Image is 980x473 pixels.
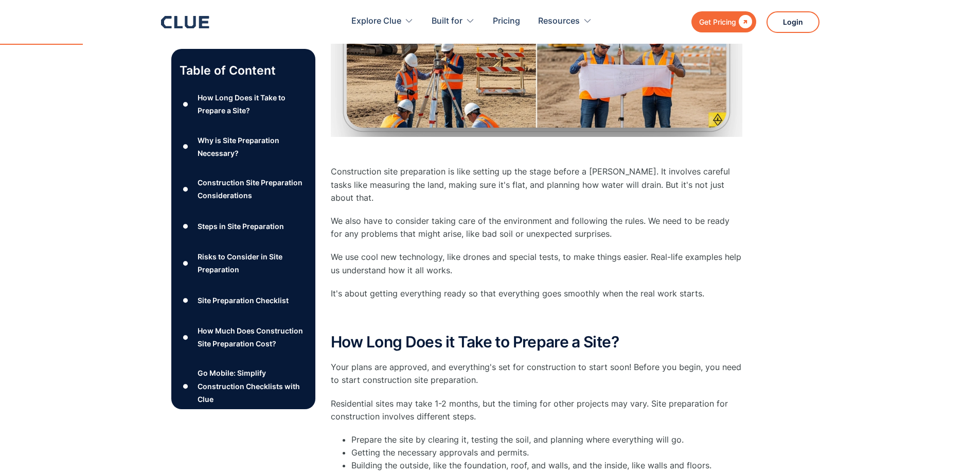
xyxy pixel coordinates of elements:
a: Pricing [493,5,520,38]
div: Built for [432,5,475,38]
p: Your plans are approved, and everything's set for construction to start soon! Before you begin, y... [331,361,742,387]
p: ‍ [331,142,742,155]
div: ● [180,181,192,197]
div: ● [180,139,192,154]
a: ●Steps in Site Preparation [180,218,307,234]
div: Risks to Consider in Site Preparation [198,250,307,276]
div: Explore Clue [351,5,401,38]
li: Prepare the site by clearing it, testing the soil, and planning where everything will go. [351,433,742,446]
div: Why is Site Preparation Necessary? [198,134,307,160]
div: Go Mobile: Simplify Construction Checklists with Clue [198,366,307,406]
p: Residential sites may take 1-2 months, but the timing for other projects may vary. Site preparati... [331,397,742,423]
div: Steps in Site Preparation [198,220,284,233]
div: Get Pricing [699,15,736,28]
div: Resources [538,5,592,38]
p: Construction site preparation is like setting up the stage before a [PERSON_NAME]. It involves ca... [331,165,742,204]
li: Building the outside, like the foundation, roof, and walls, and the inside, like walls and floors. [351,459,742,472]
div: ● [180,378,192,394]
div: Explore Clue [351,5,414,38]
div: ● [180,329,192,345]
div: Construction Site Preparation Considerations [198,176,307,202]
a: ●Site Preparation Checklist [180,292,307,308]
a: ●Construction Site Preparation Considerations [180,176,307,202]
a: Get Pricing [691,11,756,32]
li: Getting the necessary approvals and permits. [351,446,742,459]
h2: How Long Does it Take to Prepare a Site? [331,334,742,351]
div: Resources [538,5,580,38]
div: ● [180,292,192,308]
p: ‍ [331,310,742,323]
p: Table of Content [180,62,307,79]
a: ●Go Mobile: Simplify Construction Checklists with Clue [180,366,307,406]
a: ●How Much Does Construction Site Preparation Cost? [180,324,307,350]
div: Built for [432,5,462,38]
a: ●Risks to Consider in Site Preparation [180,250,307,276]
p: We also have to consider taking care of the environment and following the rules. We need to be re... [331,215,742,240]
div: Site Preparation Checklist [198,294,289,307]
p: We use cool new technology, like drones and special tests, to make things easier. Real-life examp... [331,251,742,276]
a: Login [767,11,819,33]
div:  [736,15,752,28]
a: ●How Long Does it Take to Prepare a Site? [180,91,307,117]
div: ● [180,97,192,112]
div: How Much Does Construction Site Preparation Cost? [198,324,307,350]
div: How Long Does it Take to Prepare a Site? [198,91,307,117]
div: ● [180,255,192,271]
p: It's about getting everything ready so that everything goes smoothly when the real work starts. [331,287,742,300]
a: ●Why is Site Preparation Necessary? [180,134,307,160]
div: ● [180,218,192,234]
